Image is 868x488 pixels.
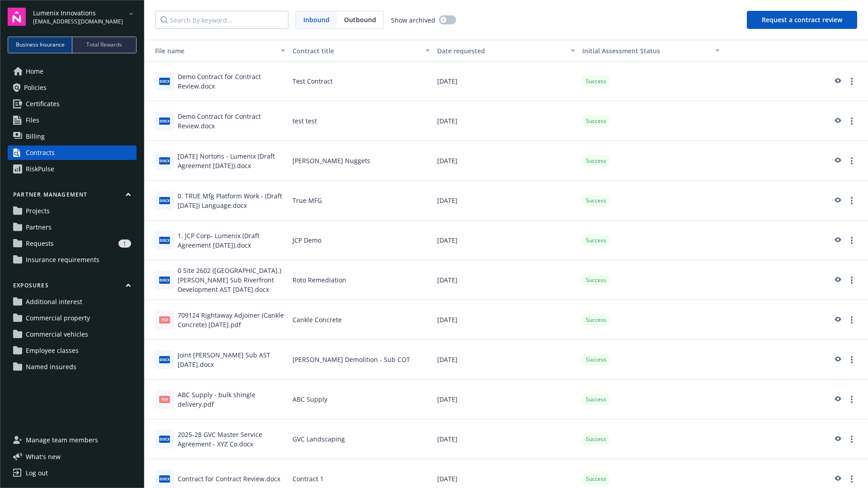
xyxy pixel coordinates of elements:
[16,41,65,49] span: Business Insurance
[344,15,376,24] span: Outbound
[155,11,288,29] input: Search by keyword...
[434,61,578,101] div: [DATE]
[586,316,606,324] span: Success
[832,275,843,286] a: preview
[292,46,420,56] div: Contract title
[846,314,857,325] a: more
[289,61,434,101] div: Test Contract
[178,191,285,210] div: 0. TRUE Mfg Platform Work - (Draft [DATE]) Language.docx
[846,354,857,365] a: more
[289,380,434,419] div: ABC Supply
[148,46,275,56] div: File name
[434,221,578,260] div: [DATE]
[832,354,843,365] a: preview
[586,117,606,125] span: Success
[289,101,434,141] div: test test
[26,145,55,160] div: Contracts
[178,474,280,483] div: Contract for Contract Review.docx
[8,8,26,26] img: navigator-logo.svg
[86,41,122,49] span: Total Rewards
[8,452,75,461] button: What's new
[289,141,434,181] div: [PERSON_NAME] Nuggets
[582,47,660,55] span: Initial Assessment Status
[26,311,90,325] span: Commercial property
[8,80,137,95] a: Policies
[26,97,60,111] span: Certificates
[159,475,170,482] span: docx
[586,236,606,244] span: Success
[434,380,578,419] div: [DATE]
[832,235,843,246] a: preview
[846,474,857,484] a: more
[586,197,606,205] span: Success
[8,97,137,111] a: Certificates
[26,113,39,127] span: Files
[178,430,285,449] div: 2025-28 GVC Master Service Agreement - XYZ Co.docx
[178,266,285,294] div: 0 Site 2602 ([GEOGRAPHIC_DATA].) [PERSON_NAME] Sub Riverfront Development AST [DATE].docx
[434,260,578,300] div: [DATE]
[26,236,54,251] span: Requests
[289,40,434,61] button: Contract title
[159,78,170,84] span: docx
[434,40,578,61] button: Date requested
[8,295,137,309] a: Additional interest
[148,46,275,56] div: Toggle SortBy
[8,64,137,79] a: Home
[8,191,137,202] button: Partner management
[159,277,170,283] span: docx
[846,195,857,206] a: more
[178,72,285,91] div: Demo Contract for Contract Review.docx
[8,129,137,144] a: Billing
[178,350,285,369] div: Joint [PERSON_NAME] Sub AST [DATE].docx
[178,310,285,329] div: 709124 Rightaway Adjoiner (Cankle Concrete) [DATE].pdf
[26,343,79,358] span: Employee classes
[846,434,857,445] a: more
[26,204,50,218] span: Projects
[118,239,131,248] div: 1
[296,11,337,28] span: Inbound
[434,181,578,221] div: [DATE]
[8,145,137,160] a: Contracts
[26,360,76,374] span: Named insureds
[846,116,857,127] a: more
[8,236,137,251] a: Requests1
[846,155,857,166] a: more
[178,151,285,170] div: [DATE] Nortons - Lumenix (Draft Agreement [DATE]).docx
[434,419,578,459] div: [DATE]
[832,76,843,87] a: preview
[434,340,578,380] div: [DATE]
[8,343,137,358] a: Employee classes
[586,356,606,364] span: Success
[832,434,843,445] a: preview
[289,221,434,260] div: JCP Demo
[337,11,383,28] span: Outbound
[289,340,434,380] div: [PERSON_NAME] Demolition - Sub COT
[832,195,843,206] a: preview
[26,129,45,144] span: Billing
[33,8,123,18] span: Lumenix Innovations
[586,435,606,443] span: Success
[178,231,285,250] div: 1. JCP Corp- Lumenix (Draft Agreement [DATE]).docx
[832,474,843,484] a: preview
[586,475,606,483] span: Success
[8,433,137,447] a: Manage team members
[26,466,48,480] div: Log out
[159,436,170,442] span: docx
[26,162,54,176] div: RiskPulse
[8,311,137,325] a: Commercial property
[586,77,606,85] span: Success
[33,8,137,26] button: Lumenix Innovations[EMAIL_ADDRESS][DOMAIN_NAME]arrowDropDown
[434,141,578,181] div: [DATE]
[8,113,137,127] a: Files
[391,15,435,25] span: Show archived
[159,316,170,323] span: pdf
[586,395,606,404] span: Success
[26,327,88,342] span: Commercial vehicles
[832,394,843,405] a: preview
[26,253,99,267] span: Insurance requirements
[832,116,843,127] a: preview
[8,253,137,267] a: Insurance requirements
[8,204,137,218] a: Projects
[126,8,137,19] a: arrowDropDown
